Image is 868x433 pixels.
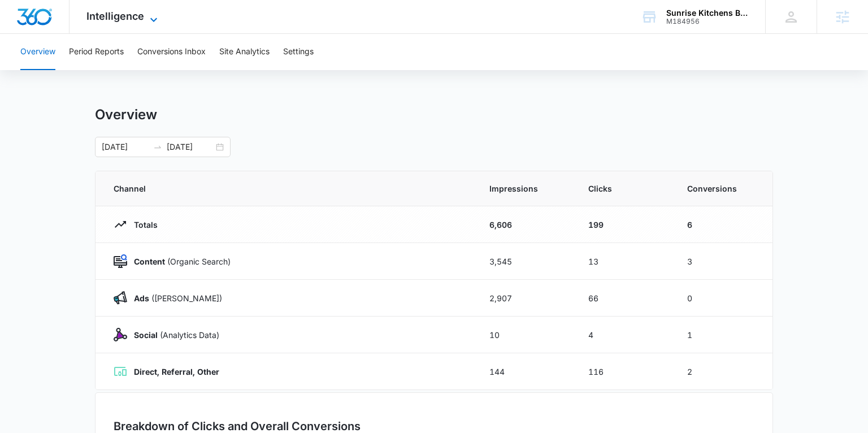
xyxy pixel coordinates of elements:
td: 10 [476,317,575,353]
button: Settings [283,34,314,70]
strong: Social [134,330,158,340]
button: Site Analytics [219,34,270,70]
td: 0 [674,280,772,317]
td: 2,907 [476,280,575,317]
input: Start date [102,141,149,153]
td: 116 [575,353,674,390]
p: (Organic Search) [127,256,231,267]
td: 4 [575,317,674,353]
strong: Ads [134,293,149,303]
span: Intelligence [86,10,144,22]
td: 1 [674,317,772,353]
input: End date [167,141,214,153]
img: Ads [114,291,127,305]
span: swap-right [153,142,162,151]
td: 2 [674,353,772,390]
div: account name [666,8,749,18]
strong: Content [134,257,165,266]
td: 144 [476,353,575,390]
strong: Direct, Referral, Other [134,367,219,376]
span: Clicks [588,183,660,194]
td: 3 [674,243,772,280]
button: Overview [20,34,55,70]
h1: Overview [95,106,157,123]
p: Totals [127,219,158,231]
td: 66 [575,280,674,317]
img: Social [114,328,127,341]
span: to [153,142,162,151]
td: 3,545 [476,243,575,280]
td: 199 [575,206,674,243]
td: 6 [674,206,772,243]
img: Content [114,254,127,268]
span: Impressions [489,183,561,194]
button: Conversions Inbox [137,34,206,70]
td: 6,606 [476,206,575,243]
td: 13 [575,243,674,280]
p: (Analytics Data) [127,329,219,341]
p: ([PERSON_NAME]) [127,292,222,304]
button: Period Reports [69,34,124,70]
span: Channel [114,183,462,194]
span: Conversions [687,183,754,194]
div: account id [666,18,749,25]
